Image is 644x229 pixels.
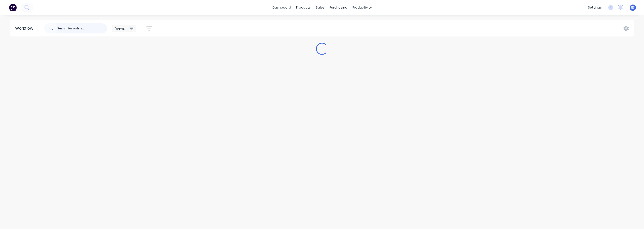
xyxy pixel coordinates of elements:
[115,26,125,31] span: Views
[350,4,374,11] div: productivity
[327,4,350,11] div: purchasing
[9,4,17,11] img: Factory
[57,23,107,33] input: Search for orders...
[15,25,36,31] div: Workflow
[294,4,313,11] div: products
[313,4,327,11] div: sales
[585,4,604,11] div: settings
[270,4,294,11] a: dashboard
[631,5,635,10] span: ES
